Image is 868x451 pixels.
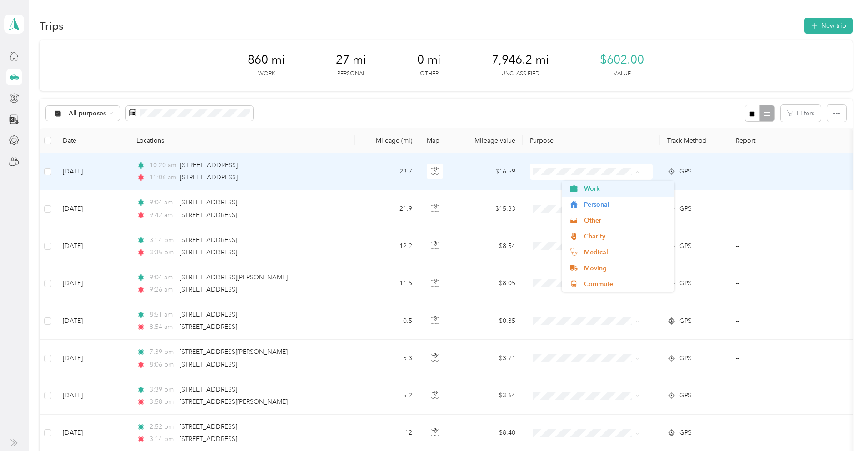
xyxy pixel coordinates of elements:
td: 11.5 [355,265,420,302]
span: [STREET_ADDRESS] [180,248,237,256]
span: 7:39 pm [150,347,175,357]
span: Other [584,216,668,225]
td: $3.71 [454,340,523,377]
p: Personal [337,70,365,78]
span: [STREET_ADDRESS][PERSON_NAME] [180,273,288,281]
span: 860 mi [248,53,285,67]
span: 7,946.2 mi [492,53,549,67]
span: GPS [679,428,692,438]
span: Moving [584,263,668,273]
span: GPS [679,316,692,326]
span: Personal [584,200,668,209]
span: 8:06 pm [150,360,175,370]
td: 12.2 [355,228,420,265]
th: Report [728,128,818,153]
span: 8:51 am [150,310,175,320]
span: GPS [679,241,692,251]
span: 9:04 am [150,273,175,282]
span: 3:14 pm [150,235,175,245]
td: [DATE] [55,302,129,340]
td: 23.7 [355,153,420,190]
span: [STREET_ADDRESS] [180,211,237,219]
th: Mileage value [454,128,523,153]
span: 9:26 am [150,285,175,295]
td: $8.05 [454,265,523,302]
span: [STREET_ADDRESS] [180,361,237,368]
td: -- [728,190,818,228]
td: -- [728,228,818,265]
td: $0.35 [454,302,523,340]
button: New trip [804,18,853,34]
iframe: Everlance-gr Chat Button Frame [817,400,868,451]
span: 10:20 am [150,160,176,170]
p: Value [614,70,631,78]
td: [DATE] [55,377,129,415]
td: -- [728,153,818,190]
td: [DATE] [55,190,129,228]
span: All purposes [69,110,106,117]
span: [STREET_ADDRESS] [180,236,237,244]
th: Mileage (mi) [355,128,420,153]
span: GPS [679,204,692,214]
span: [STREET_ADDRESS] [180,286,237,293]
th: Purpose [523,128,660,153]
p: Other [420,70,439,78]
span: [STREET_ADDRESS] [180,198,237,206]
span: GPS [679,167,692,177]
span: Charity [584,232,668,241]
td: [DATE] [55,153,129,190]
span: Work [584,184,668,193]
td: $16.59 [454,153,523,190]
td: $3.64 [454,377,523,415]
span: 9:42 am [150,210,175,220]
span: Commute [584,279,668,289]
td: $8.54 [454,228,523,265]
span: GPS [679,353,692,363]
span: 27 mi [336,53,366,67]
th: Locations [129,128,355,153]
td: 21.9 [355,190,420,228]
span: [STREET_ADDRESS] [180,311,237,318]
span: [STREET_ADDRESS] [180,323,237,331]
td: 0.5 [355,302,420,340]
td: -- [728,265,818,302]
span: 3:14 pm [150,434,175,444]
th: Date [55,128,129,153]
p: Unclassified [501,70,539,78]
span: 9:04 am [150,198,175,208]
span: 0 mi [417,53,441,67]
span: GPS [679,391,692,401]
td: [DATE] [55,265,129,302]
span: GPS [679,278,692,288]
td: -- [728,302,818,340]
span: [STREET_ADDRESS][PERSON_NAME] [180,348,288,356]
span: 8:54 am [150,322,175,332]
span: $602.00 [600,53,644,67]
span: [STREET_ADDRESS] [180,173,238,181]
span: 3:58 pm [150,397,175,407]
td: [DATE] [55,228,129,265]
span: [STREET_ADDRESS] [180,435,237,443]
span: Medical [584,248,668,257]
p: Work [258,70,275,78]
td: $15.33 [454,190,523,228]
td: -- [728,377,818,415]
span: [STREET_ADDRESS] [180,386,237,393]
button: Filters [781,105,821,122]
span: 11:06 am [150,173,176,183]
td: [DATE] [55,340,129,377]
td: 5.3 [355,340,420,377]
span: [STREET_ADDRESS][PERSON_NAME] [180,398,288,406]
td: 5.2 [355,377,420,415]
th: Map [419,128,454,153]
span: 3:39 pm [150,385,175,395]
span: 2:52 pm [150,422,175,432]
th: Track Method [660,128,728,153]
h1: Trips [40,21,64,30]
span: [STREET_ADDRESS] [180,161,238,169]
span: 3:35 pm [150,248,175,258]
td: -- [728,340,818,377]
span: [STREET_ADDRESS] [180,423,237,431]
